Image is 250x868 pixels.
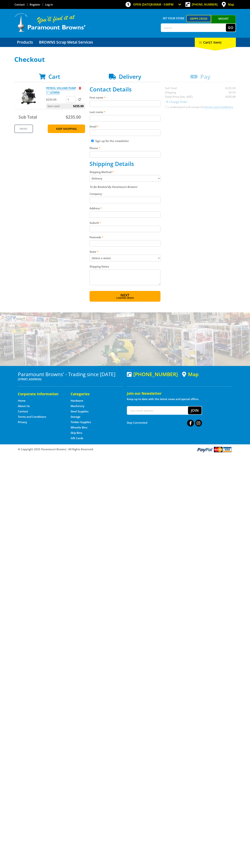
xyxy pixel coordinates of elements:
a: Go to the Terms and Conditions page [18,415,46,419]
input: Search [161,24,226,32]
h3: Paramount Browns' - Trading since [DATE] [18,371,123,377]
a: Go to the Home page [18,399,26,403]
img: PETROL VOLUME PUMP 1" (25MM) [18,86,39,107]
a: Go to the Products page [14,38,36,47]
input: Your email address [127,406,188,414]
select: Please select your state. [90,255,160,261]
label: Suburb [90,221,160,225]
span: $235.00 [73,103,84,109]
a: Keep Shopping [48,124,85,133]
button: Next Confirm order [90,291,160,302]
button: Join [188,406,202,414]
h5: Join our Newsletter [127,391,232,396]
p: [STREET_ADDRESS] [18,377,123,381]
label: Company [90,192,160,196]
label: Email [90,124,160,129]
input: Please enter your telephone number. [90,151,160,158]
label: Sign up for the newsletter [95,139,129,143]
span: $235.00 [66,114,81,120]
input: Please enter your address. [90,211,160,218]
a: Go to the Contact page [14,3,25,6]
a: PETROL VOLUME PUMP 1" (25MM) [46,86,76,94]
label: Address [90,206,160,210]
em: To Be Booked By Paramount Browns' [90,185,138,189]
a: Go to the registration page [30,3,40,6]
h1: Checkout [14,56,236,63]
a: Remove from cart [79,86,81,90]
h5: Corporate Information [18,391,63,396]
span: Delivery [119,73,141,80]
label: Last name [90,110,160,114]
label: State [90,250,160,254]
span: 8:00am - 5:00pm [151,3,174,6]
div: Cart [195,38,236,47]
a: Go to the Privacy page [18,420,27,424]
a: Go to the Contact page [18,410,28,413]
div: [PHONE_NUMBER] [127,371,178,377]
a: Go to the Wheelie Bins page [71,426,87,429]
h2: Contact Details [90,86,160,93]
h5: Categories [71,391,116,396]
a: Go to the About Us page [18,404,30,408]
label: First name [90,95,160,100]
img: Paramount Browns' [14,13,86,32]
span: Cart [48,73,60,80]
a: Go to the Machinery page [71,404,84,408]
a: Print [14,124,33,133]
a: View a map of Gepps Cross location [182,371,199,377]
p: $235.00 [46,97,65,102]
input: Please enter your postcode. [90,240,160,247]
label: Shipping Notes [90,264,160,269]
p: Keep up to date with the latest news and special offers. [127,397,232,401]
input: Please enter your suburb. [90,226,160,232]
span: Set your store [161,15,186,21]
span: (1 item) [210,40,221,44]
a: Mount [PERSON_NAME] [211,15,236,29]
p: Item total: [46,103,85,109]
label: Phone [90,146,160,150]
label: Postcode [90,235,160,239]
input: Please enter your email address. [90,129,160,136]
span: OPEN [DATE] [133,3,174,6]
a: Gepps Cross [186,15,211,22]
input: Please enter your last name. [90,115,160,121]
a: Go to the Steel Supplies page [71,410,88,413]
input: Please enter your first name. [90,101,160,107]
button: Go [226,24,236,32]
img: PayPal, Mastercard, Visa accepted [197,446,232,453]
a: Go to the Timber Supplies page [71,420,91,424]
a: Go to the Skip Bins page [71,431,82,435]
div: ® Copyright 2025 Paramount Browns'. All Rights Reserved. [14,446,236,453]
span: Sub Total [19,114,37,120]
a: Go to the BROWNS Scrap Metal Services page [36,38,96,47]
a: Go to the Storage page [71,415,80,419]
div: Stay Connected [127,418,202,427]
a: Go to the Hardware page [71,399,83,403]
a: Log in [45,3,53,6]
span: Confirm order [97,297,153,299]
select: Please select a shipping method. [90,175,160,182]
label: Shipping Method [90,170,160,174]
a: Go to the Gift Cards page [71,436,83,440]
h2: Shipping Details [90,160,160,167]
span: Next [120,293,129,298]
